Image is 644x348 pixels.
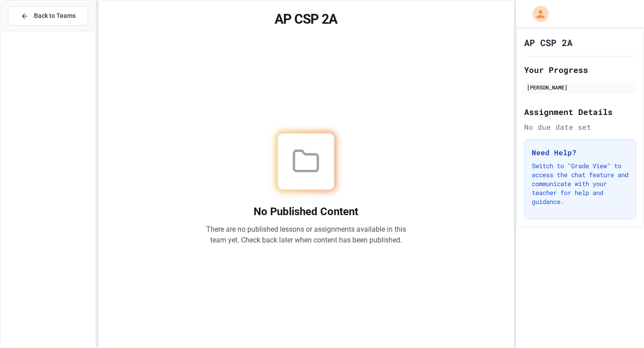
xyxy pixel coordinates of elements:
h2: Your Progress [524,64,636,76]
h3: Need Help? [532,147,628,158]
h1: AP CSP 2A [109,11,503,27]
div: No due date set [524,122,636,132]
div: My Account [523,4,551,24]
button: Back to Teams [8,6,88,25]
iframe: chat widget [606,312,635,339]
h2: No Published Content [206,204,406,219]
p: There are no published lessons or assignments available in this team yet. Check back later when c... [206,224,406,246]
h1: AP CSP 2A [524,36,572,49]
iframe: chat widget [570,273,635,311]
span: Back to Teams [34,11,76,21]
p: Switch to "Grade View" to access the chat feature and communicate with your teacher for help and ... [532,161,628,206]
h2: Assignment Details [524,106,636,118]
div: [PERSON_NAME] [527,83,633,91]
